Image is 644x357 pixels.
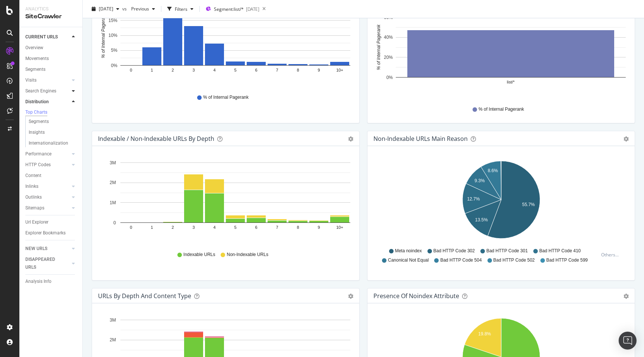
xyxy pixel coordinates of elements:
[29,118,49,126] div: Segments
[619,332,637,350] div: Open Intercom Messenger
[25,76,37,84] div: Visits
[297,225,299,230] text: 8
[25,193,70,201] a: Outlinks
[373,13,629,99] svg: A chart.
[29,139,77,147] a: Internationalization
[486,248,528,254] span: Bad HTTP Code 301
[488,168,498,173] text: 8.6%
[297,68,299,73] text: 8
[151,68,153,73] text: 1
[433,248,475,254] span: Bad HTTP Code 302
[128,3,158,15] button: Previous
[110,180,116,186] text: 2M
[474,178,485,183] text: 9.3%
[318,225,320,230] text: 9
[99,6,113,12] span: 2025 Sep. 1st
[507,80,515,85] text: list/*
[25,161,70,169] a: HTTP Codes
[89,3,122,15] button: [DATE]
[25,76,70,84] a: Visits
[25,229,77,237] a: Explorer Bookmarks
[98,1,353,87] svg: A chart.
[29,139,68,147] div: Internationalization
[318,68,320,73] text: 9
[214,6,244,12] span: Segment: list/*
[213,225,215,230] text: 4
[110,200,116,205] text: 1M
[25,33,58,41] div: CURRENT URLS
[348,294,353,299] div: gear
[276,68,278,73] text: 7
[255,225,257,230] text: 6
[601,252,622,258] div: Others...
[25,183,38,190] div: Inlinks
[25,278,77,285] a: Analysis Info
[348,136,353,142] div: gear
[246,6,259,12] div: [DATE]
[336,225,343,230] text: 10+
[25,218,77,226] a: Url Explorer
[192,68,195,73] text: 3
[25,12,76,21] div: SiteCrawler
[213,68,215,73] text: 4
[171,225,174,230] text: 2
[25,55,49,63] div: Movements
[108,33,117,38] text: 10%
[440,257,482,263] span: Bad HTTP Code 504
[29,129,77,136] a: Insights
[522,202,535,208] text: 55.7%
[539,248,581,254] span: Bad HTTP Code 410
[395,248,422,254] span: Meta noindex
[25,218,48,226] div: Url Explorer
[25,109,47,116] div: Top Charts
[25,98,70,106] a: Distribution
[25,229,66,237] div: Explorer Bookmarks
[164,3,196,15] button: Filters
[388,257,429,263] span: Canonical Not Equal
[546,257,588,263] span: Bad HTTP Code 599
[25,204,70,212] a: Sitemaps
[203,94,249,101] span: % of Internal Pagerank
[493,257,535,263] span: Bad HTTP Code 502
[192,225,195,230] text: 3
[122,6,128,12] span: vs
[130,68,132,73] text: 0
[25,6,76,12] div: Analytics
[386,75,393,80] text: 0%
[25,66,77,73] a: Segments
[373,158,629,244] svg: A chart.
[25,193,42,201] div: Outlinks
[25,245,70,253] a: NEW URLS
[110,160,116,165] text: 3M
[25,204,44,212] div: Sitemaps
[183,252,215,258] span: Indexable URLs
[373,292,459,300] div: Presence of noindex attribute
[624,136,629,142] div: gear
[479,106,524,113] span: % of Internal Pagerank
[25,172,77,180] a: Content
[624,294,629,299] div: gear
[98,158,353,244] svg: A chart.
[25,109,77,116] a: Top Charts
[475,217,488,222] text: 13.5%
[111,48,118,53] text: 5%
[467,196,480,202] text: 12.7%
[111,63,118,68] text: 0%
[98,292,191,300] div: URLs by Depth and Content Type
[336,68,343,73] text: 10+
[151,225,153,230] text: 1
[25,278,51,285] div: Analysis Info
[276,225,278,230] text: 7
[25,87,70,95] a: Search Engines
[25,87,56,95] div: Search Engines
[384,15,393,20] text: 60%
[110,338,116,343] text: 2M
[108,18,117,23] text: 15%
[101,12,106,58] text: % of Internal Pagerank
[203,3,259,15] button: Segment:list/*[DATE]
[171,68,174,73] text: 2
[25,150,51,158] div: Performance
